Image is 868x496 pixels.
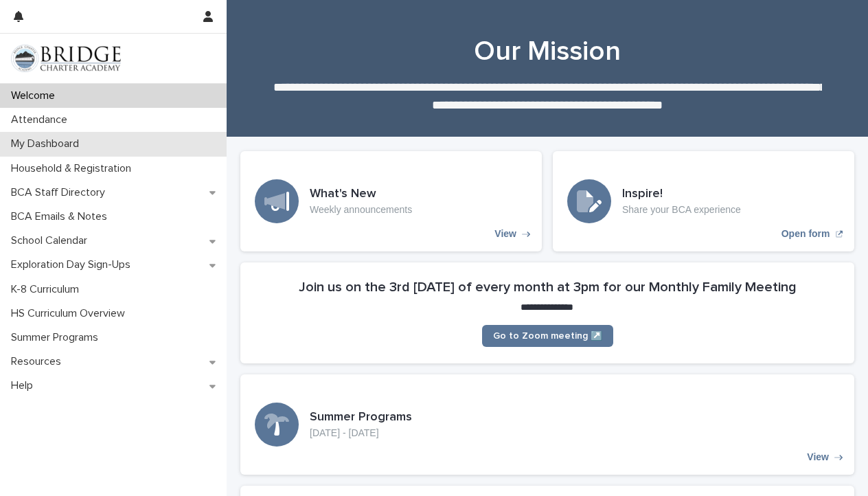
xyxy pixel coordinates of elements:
a: View [240,374,854,475]
p: My Dashboard [5,137,90,150]
p: Help [5,379,44,392]
p: View [494,228,516,240]
span: Go to Zoom meeting ↗️ [493,331,602,341]
p: BCA Emails & Notes [5,210,118,223]
p: Weekly announcements [310,204,412,216]
p: Exploration Day Sign-Ups [5,258,141,271]
p: BCA Staff Directory [5,186,116,199]
p: Attendance [5,113,78,126]
p: [DATE] - [DATE] [310,427,412,439]
p: Resources [5,355,72,368]
a: Open form [553,151,854,251]
h3: Inspire! [622,187,741,202]
p: View [807,451,829,463]
h2: Join us on the 3rd [DATE] of every month at 3pm for our Monthly Family Meeting [299,279,797,295]
p: Open form [781,228,830,240]
p: Household & Registration [5,162,142,175]
a: View [240,151,542,251]
a: Go to Zoom meeting ↗️ [482,325,613,347]
h3: What's New [310,187,412,202]
p: K-8 Curriculum [5,283,90,296]
img: V1C1m3IdTEidaUdm9Hs0 [11,45,121,72]
p: Share your BCA experience [622,204,741,216]
h1: Our Mission [240,35,854,68]
p: School Calendar [5,234,98,247]
p: Welcome [5,89,66,102]
p: HS Curriculum Overview [5,307,136,320]
h3: Summer Programs [310,410,412,425]
p: Summer Programs [5,331,109,344]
